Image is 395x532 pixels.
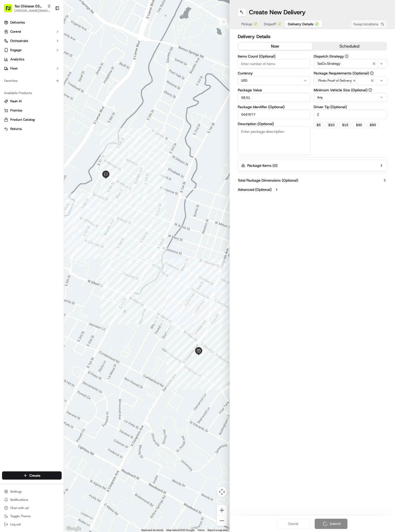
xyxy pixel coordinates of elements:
input: Enter package value [238,93,311,102]
button: Notifications [2,496,62,503]
button: [PERSON_NAME][EMAIL_ADDRESS][DOMAIN_NAME] [14,9,51,13]
button: $5 [314,122,323,128]
label: Minimum Vehicle Size (Optional) [314,88,387,92]
input: Enter driver tip amount [314,110,387,119]
button: now [238,42,312,50]
button: $15 [339,122,351,128]
button: Zoom out [217,516,227,526]
label: Dispatch Strategy [314,54,387,58]
span: Knowledge Base [10,114,39,119]
button: $30 [353,122,365,128]
span: Promise [10,108,22,113]
img: 8571987876998_91fb9ceb93ad5c398215_72.jpg [11,49,20,58]
span: Delivery Details [288,21,313,27]
div: 💻 [43,115,47,119]
div: Start new chat [23,49,84,54]
button: Package Requirements (Optional) [370,71,374,75]
button: $50 [367,122,379,128]
span: [DATE] [71,93,82,97]
h2: Delivery Details [238,33,387,40]
div: Favorites [2,77,62,85]
button: Engage [2,46,62,54]
img: Antonia (Store Manager) [5,88,13,96]
a: 📗Knowledge Base [3,112,41,121]
button: Tso Chinese 03 TsoCo [14,4,45,9]
button: Log out [2,521,62,528]
img: 1736555255976-a54dd68f-1ca7-489b-9aae-adbdc363a1c4 [10,80,14,84]
button: Toggle Theme [2,513,62,520]
a: Powered byPylon [36,127,62,131]
div: Past conversations [5,66,34,71]
button: scheduled [312,42,387,50]
a: Open this area in Google Maps (opens a new window) [65,525,82,532]
span: Pickup [241,21,252,27]
button: Tso Chinese 03 TsoCo[PERSON_NAME][EMAIL_ADDRESS][DOMAIN_NAME] [2,2,53,14]
span: Analytics [10,57,24,62]
button: Zoom in [217,505,227,515]
img: Nash [5,5,15,15]
label: Total Package Dimensions (Optional) [238,178,298,183]
span: Orchestrate [10,39,28,43]
button: Control [2,28,62,36]
button: Dispatch Strategy [345,54,348,58]
span: • [68,93,70,97]
span: Product Catalog [10,117,35,122]
div: We're available if you need us! [23,54,70,58]
span: Map data ©2025 Google [166,529,194,531]
button: Fleet [2,64,62,73]
button: Product Catalog [2,116,62,124]
span: Dropoff [264,21,276,27]
button: Orchestrate [2,37,62,45]
div: 📗 [5,115,9,119]
button: Create [2,471,62,480]
input: Got a question? Start typing here... [13,33,92,38]
button: Photo Proof of Delivery [314,76,387,85]
a: Deliveries [2,18,62,27]
span: Deliveries [10,20,25,25]
label: Driver Tip (Optional) [314,105,387,109]
button: Promise [2,106,62,115]
a: Report a map error [208,529,228,531]
span: API Documentation [48,114,82,119]
span: [DATE] [45,79,56,83]
button: Package Items (0) [238,160,387,171]
a: Analytics [2,55,62,63]
span: Settings [10,490,22,494]
span: Toggle Theme [10,514,31,518]
input: Enter package identifier [238,110,311,119]
button: Returns [2,125,62,133]
span: Nash AI [10,99,22,104]
button: See all [79,65,93,72]
div: Available Products [2,89,62,97]
span: [PERSON_NAME] (Store Manager) [16,93,67,97]
label: Description (Optional) [238,122,311,126]
span: Engage [10,48,21,52]
span: • [42,79,44,83]
button: Minimum Vehicle Size (Optional) [368,88,372,92]
h1: Create New Delivery [249,8,306,16]
span: Log out [10,522,21,526]
a: Terms (opens in new tab) [197,529,205,531]
button: Keyboard shortcuts [141,528,163,532]
button: Start new chat [87,50,93,57]
span: [PERSON_NAME] [16,79,41,83]
a: Nash AI [4,99,60,104]
a: Promise [4,108,60,113]
button: Chat with us! [2,504,62,512]
button: $10 [325,122,337,128]
span: Fleet [10,66,18,71]
button: Map camera controls [217,487,227,497]
button: Advanced (Optional) [238,187,387,192]
a: Returns [4,127,60,131]
button: TsoCo Strategy [314,59,387,68]
button: Total Package Dimensions (Optional) [238,178,387,183]
label: Package Value [238,88,311,92]
img: 1736555255976-a54dd68f-1ca7-489b-9aae-adbdc363a1c4 [5,49,14,58]
label: Package Identifier (Optional) [238,105,311,109]
span: Notifications [10,498,28,502]
span: Photo Proof of Delivery [318,79,352,83]
span: Create [29,473,40,478]
input: Enter number of items [238,59,311,68]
